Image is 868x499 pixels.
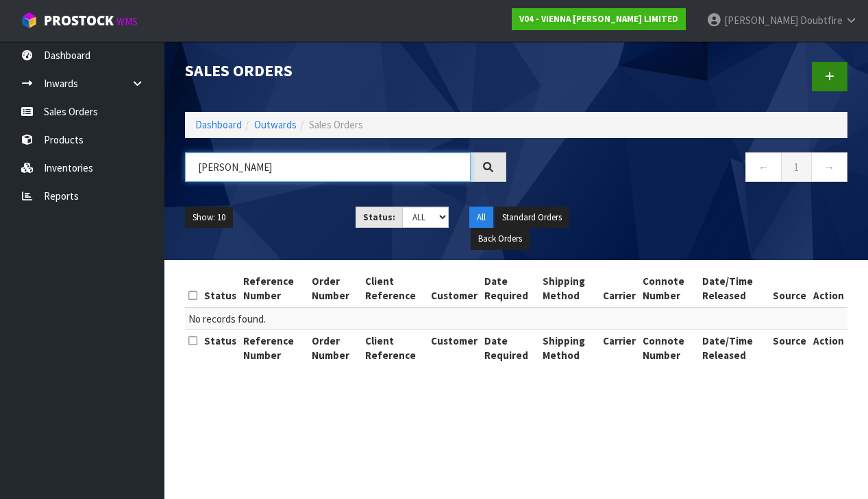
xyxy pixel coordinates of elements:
th: Order Number [308,270,361,307]
h1: Sales Orders [185,62,506,80]
th: Status [201,329,240,366]
th: Status [201,270,240,307]
th: Client Reference [362,270,428,307]
button: Back Orders [471,228,530,250]
span: Sales Orders [309,118,363,131]
input: Search sales orders [185,152,471,182]
a: Outwards [254,118,297,131]
a: 1 [781,152,812,182]
th: Action [810,270,847,307]
a: ← [745,152,782,182]
th: Date/Time Released [699,329,769,366]
th: Carrier [599,270,639,307]
strong: Status: [363,211,395,223]
span: ProStock [44,12,114,30]
th: Date Required [481,329,538,366]
small: WMS [116,15,138,28]
th: Reference Number [240,270,308,307]
a: Dashboard [195,118,242,131]
th: Shipping Method [539,270,599,307]
button: All [469,207,493,229]
strong: V04 - VIENNA [PERSON_NAME] LIMITED [519,13,678,25]
th: Order Number [308,329,361,366]
th: Source [769,270,810,307]
button: Show: 10 [185,207,233,229]
span: Doubtfire [800,14,843,27]
th: Connote Number [639,329,699,366]
a: → [811,152,847,182]
th: Date Required [481,270,538,307]
th: Action [810,329,847,366]
th: Date/Time Released [699,270,769,307]
th: Client Reference [362,329,428,366]
span: [PERSON_NAME] [724,14,798,27]
nav: Page navigation [527,152,848,186]
th: Shipping Method [539,329,599,366]
button: Standard Orders [495,207,569,229]
th: Carrier [599,329,639,366]
th: Reference Number [240,329,308,366]
th: Source [769,329,810,366]
th: Connote Number [639,270,699,307]
th: Customer [427,329,481,366]
img: cube-alt.png [21,12,38,29]
th: Customer [427,270,481,307]
td: No records found. [185,307,847,330]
